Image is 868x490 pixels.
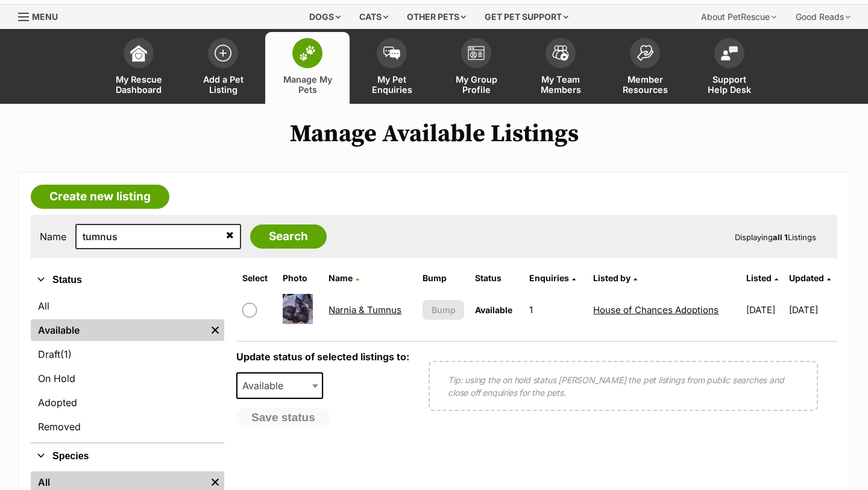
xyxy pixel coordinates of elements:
[31,185,169,209] a: Create new listing
[265,32,350,104] a: Manage My Pets
[423,300,464,320] button: Bump
[432,304,456,316] span: Bump
[329,273,359,283] a: Name
[299,45,316,61] img: manage-my-pets-icon-02211641906a0b7f246fdf0571729dbe1e7629f14944591b6c1af311fb30b64b.svg
[518,32,603,104] a: My Team Members
[18,5,66,27] a: Menu
[789,273,824,283] span: Updated
[475,305,512,315] span: Available
[351,5,397,29] div: Cats
[468,46,485,60] img: group-profile-icon-3fa3cf56718a62981997c0bc7e787c4b2cf8bcc04b72c1350f741eb67cf2f40e.svg
[702,74,756,95] span: Support Help Desk
[31,272,224,288] button: Status
[196,74,250,95] span: Add a Pet Listing
[350,32,434,104] a: My Pet Enquiries
[130,45,147,62] img: dashboard-icon-eb2f2d2d3e046f16d808141f083e7271f6b2e854fb5c12c21221c1fb7104beca.svg
[278,269,322,288] th: Photo
[789,273,831,283] a: Updated
[31,319,206,341] a: Available
[735,232,816,242] span: Displaying Listings
[31,416,224,437] a: Removed
[552,45,569,61] img: team-members-icon-5396bd8760b3fe7c0b43da4ab00e1e3bb1a5d9ba89233759b79545d2d3fc5d0d.svg
[687,32,772,104] a: Support Help Desk
[329,304,401,316] a: Narnia & Tumnus
[237,377,295,394] span: Available
[593,304,719,316] a: House of Chances Adoptions
[418,269,469,288] th: Bump
[746,273,772,283] span: Listed
[250,224,327,249] input: Search
[236,408,330,427] button: Save status
[31,293,224,442] div: Status
[476,5,577,29] div: Get pet support
[301,5,349,29] div: Dogs
[398,5,474,29] div: Other pets
[60,347,72,361] span: (1)
[112,74,166,95] span: My Rescue Dashboard
[524,289,587,331] td: 1
[533,74,588,95] span: My Team Members
[280,74,335,95] span: Manage My Pets
[365,74,419,95] span: My Pet Enquiries
[31,295,224,317] a: All
[637,45,653,61] img: member-resources-icon-8e73f808a243e03378d46382f2149f9095a855e16c252ad45f914b54edf8863c.svg
[96,32,181,104] a: My Rescue Dashboard
[206,319,224,341] a: Remove filter
[693,5,785,29] div: About PetRescue
[470,269,523,288] th: Status
[741,289,788,331] td: [DATE]
[215,45,231,62] img: add-pet-listing-icon-0afa8454b4691262ce3f59096e99ab1cd57d4a30225e0717b998d2c9b9846f56.svg
[40,231,66,242] label: Name
[773,232,788,242] strong: all 1
[329,273,353,283] span: Name
[31,343,224,365] a: Draft
[181,32,265,104] a: Add a Pet Listing
[449,74,503,95] span: My Group Profile
[603,32,687,104] a: Member Resources
[746,273,778,283] a: Listed
[448,374,799,399] p: Tip: using the on hold status [PERSON_NAME] the pet listings from public searches and close off e...
[31,392,224,413] a: Adopted
[787,5,859,29] div: Good Reads
[383,46,400,60] img: pet-enquiries-icon-7e3ad2cf08bfb03b45e93fb7055b45f3efa6380592205ae92323e6603595dc1f.svg
[237,269,277,288] th: Select
[236,372,323,399] span: Available
[529,273,576,283] a: Enquiries
[31,448,224,464] button: Species
[236,351,409,363] label: Update status of selected listings to:
[593,273,637,283] a: Listed by
[434,32,518,104] a: My Group Profile
[789,289,836,331] td: [DATE]
[593,273,631,283] span: Listed by
[721,46,738,60] img: help-desk-icon-fdf02630f3aa405de69fd3d07c3f3aa587a6932b1a1747fa1d2bba05be0121f9.svg
[32,11,58,22] span: Menu
[529,273,569,283] span: translation missing: en.admin.listings.index.attributes.enquiries
[618,74,672,95] span: Member Resources
[31,367,224,389] a: On Hold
